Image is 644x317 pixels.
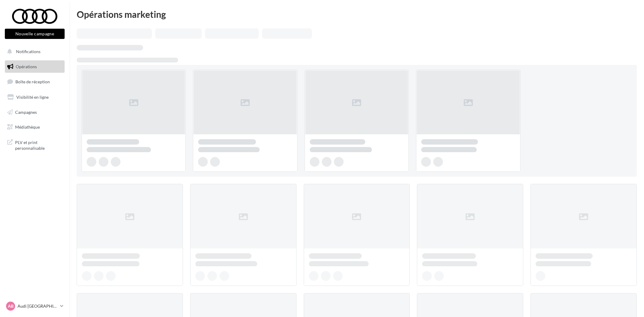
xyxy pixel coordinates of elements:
[4,106,66,119] a: Campagnes
[4,121,66,133] a: Médiathèque
[77,10,637,19] div: Opérations marketing
[8,303,14,309] span: AB
[5,300,65,312] a: AB Audi [GEOGRAPHIC_DATA]
[4,91,66,104] a: Visibilité en ligne
[18,303,58,309] p: Audi [GEOGRAPHIC_DATA]
[16,94,49,100] span: Visibilité en ligne
[5,29,65,39] button: Nouvelle campagne
[16,64,37,69] span: Opérations
[4,75,66,88] a: Boîte de réception
[4,136,66,154] a: PLV et print personnalisable
[15,124,40,130] span: Médiathèque
[4,60,66,73] a: Opérations
[15,138,62,151] span: PLV et print personnalisable
[16,49,40,54] span: Notifications
[15,109,37,114] span: Campagnes
[15,79,50,84] span: Boîte de réception
[4,45,63,58] button: Notifications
